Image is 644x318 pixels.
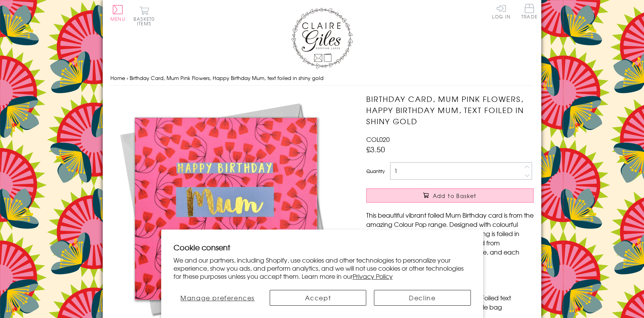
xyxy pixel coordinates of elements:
[133,6,155,26] button: Basket0 items
[433,192,477,200] span: Add to Basket
[366,188,534,203] button: Add to Basket
[366,144,385,155] span: £3.50
[130,74,324,82] span: Birthday Card, Mum Pink Flowers, Happy Birthday Mum, text foiled in shiny gold
[110,70,534,86] nav: breadcrumbs
[366,168,385,175] label: Quantity
[291,8,353,68] img: Claire Giles Greetings Cards
[174,256,471,280] p: We and our partners, including Shopify, use cookies and other technologies to personalize your ex...
[180,293,255,302] span: Manage preferences
[137,15,155,27] span: 0 items
[366,210,534,266] p: This beautiful vibrant foiled Mum Birthday card is from the amazing Colour Pop range. Designed wi...
[366,93,534,127] h1: Birthday Card, Mum Pink Flowers, Happy Birthday Mum, text foiled in shiny gold
[110,5,125,21] button: Menu
[173,290,262,306] button: Manage preferences
[492,4,511,19] a: Log In
[353,271,393,281] a: Privacy Policy
[127,74,128,82] span: ›
[374,290,470,306] button: Decline
[521,4,537,20] a: Trade
[366,135,390,144] span: COL020
[521,4,537,19] span: Trade
[110,74,125,82] a: Home
[270,290,366,306] button: Accept
[110,15,125,22] span: Menu
[174,242,471,253] h2: Cookie consent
